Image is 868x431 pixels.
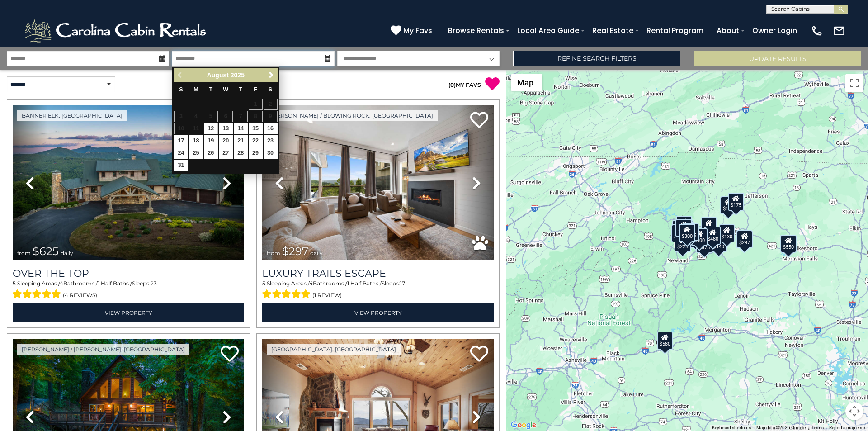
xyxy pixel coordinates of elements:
div: $375 [696,235,712,253]
a: 30 [264,147,278,159]
div: $400 [691,227,708,246]
a: 21 [234,135,248,147]
span: My Favs [403,25,432,36]
span: 4 [309,280,313,287]
a: 14 [234,123,248,134]
span: 17 [400,280,405,287]
a: 12 [204,123,218,134]
img: thumbnail_168695581.jpeg [262,105,494,260]
span: 2025 [231,71,245,79]
a: 29 [249,147,263,159]
span: Map [517,78,533,87]
span: 0 [450,81,454,88]
img: Google [509,419,538,431]
a: [GEOGRAPHIC_DATA], [GEOGRAPHIC_DATA] [267,344,401,355]
img: White-1-2.png [23,17,210,44]
a: Report a map error [829,425,865,430]
a: 24 [174,147,188,159]
a: Real Estate [588,23,638,38]
div: $175 [720,196,736,214]
a: Add to favorites [221,345,239,364]
div: $297 [736,230,753,248]
a: 28 [234,147,248,159]
a: 20 [219,135,233,147]
span: daily [310,250,323,256]
a: [PERSON_NAME] / Blowing Rock, [GEOGRAPHIC_DATA] [267,110,438,121]
a: 27 [219,147,233,159]
img: phone-regular-white.png [811,24,823,37]
span: Saturday [269,86,272,93]
a: Luxury Trails Escape [262,267,494,279]
div: Sleeping Areas / Bathrooms / Sleeps: [13,279,244,301]
a: 13 [219,123,233,134]
a: Over The Top [13,267,244,279]
div: $425 [675,218,692,237]
span: Friday [254,86,257,93]
div: $140 [711,234,727,252]
a: Local Area Guide [513,23,584,38]
span: 5 [13,280,16,287]
span: 1 Half Baths / [347,280,382,287]
img: thumbnail_167153549.jpeg [13,105,244,260]
a: 16 [264,123,278,134]
span: (1 review) [312,289,342,301]
span: (4 reviews) [63,289,97,301]
div: $550 [780,234,797,252]
a: 15 [249,123,263,134]
button: Keyboard shortcuts [712,425,751,431]
span: Thursday [239,86,242,93]
a: 17 [174,135,188,147]
a: View Property [13,303,244,322]
div: $175 [728,192,744,210]
span: ( ) [448,81,456,88]
a: Add to favorites [470,111,488,130]
span: 4 [60,280,63,287]
div: $480 [705,226,721,244]
div: $625 [683,223,699,241]
a: Rental Program [642,23,708,38]
a: Owner Login [748,23,802,38]
span: $297 [282,245,308,258]
span: from [267,250,280,256]
a: Refine Search Filters [513,51,680,66]
span: 1 Half Baths / [98,280,132,287]
a: Browse Rentals [443,23,509,38]
span: $625 [33,245,59,258]
a: My Favs [391,25,434,37]
a: Add to favorites [470,345,488,364]
div: $125 [676,215,692,233]
div: $230 [671,224,688,242]
a: 23 [264,135,278,147]
div: $300 [679,224,695,242]
span: Map data ©2025 Google [756,425,806,430]
a: 22 [249,135,263,147]
span: 23 [151,280,157,287]
span: 5 [262,280,265,287]
a: About [712,23,744,38]
a: [PERSON_NAME] / [PERSON_NAME], [GEOGRAPHIC_DATA] [17,344,189,355]
button: Map camera controls [845,402,863,420]
div: Sleeping Areas / Bathrooms / Sleeps: [262,279,494,301]
a: 18 [189,135,203,147]
a: 19 [204,135,218,147]
a: 26 [204,147,218,159]
span: daily [61,250,73,256]
div: $349 [701,217,717,235]
a: 25 [189,147,203,159]
a: View Property [262,303,494,322]
span: Wednesday [223,86,228,93]
a: 31 [174,160,188,171]
span: from [17,250,31,256]
button: Change map style [511,74,542,91]
button: Toggle fullscreen view [845,74,863,92]
span: Sunday [179,86,183,93]
div: $130 [719,224,735,242]
a: Next [265,70,277,81]
div: $225 [675,234,691,252]
span: Monday [193,86,198,93]
img: mail-regular-white.png [833,24,845,37]
button: Update Results [694,51,861,66]
span: Next [268,71,275,79]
